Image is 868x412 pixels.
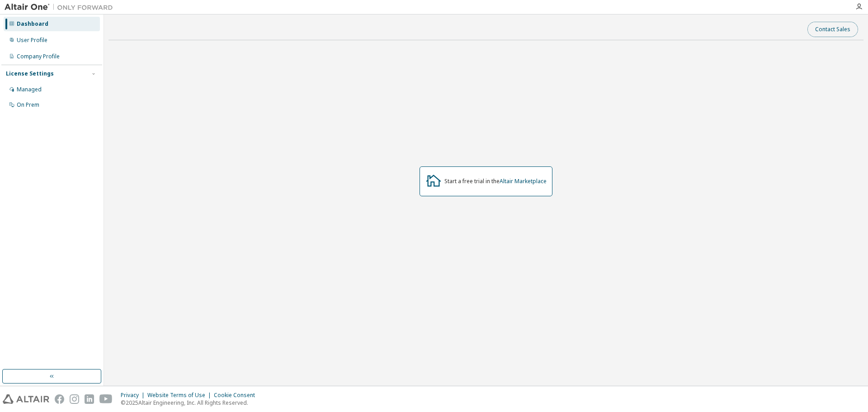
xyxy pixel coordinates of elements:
div: Managed [17,86,42,93]
div: Company Profile [17,53,60,60]
img: linkedin.svg [85,394,94,404]
img: altair_logo.svg [3,394,49,404]
img: Altair One [5,3,118,12]
div: User Profile [17,37,47,44]
p: © 2025 Altair Engineering, Inc. All Rights Reserved. [121,399,260,407]
div: Cookie Consent [214,392,260,399]
div: Website Terms of Use [147,392,214,399]
div: On Prem [17,101,39,109]
a: Altair Marketplace [500,177,547,185]
div: Dashboard [17,20,48,28]
img: youtube.svg [99,394,113,404]
img: facebook.svg [55,394,64,404]
div: License Settings [6,70,54,77]
button: Contact Sales [807,22,858,37]
img: instagram.svg [70,394,79,404]
div: Privacy [121,392,147,399]
div: Start a free trial in the [444,178,547,185]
